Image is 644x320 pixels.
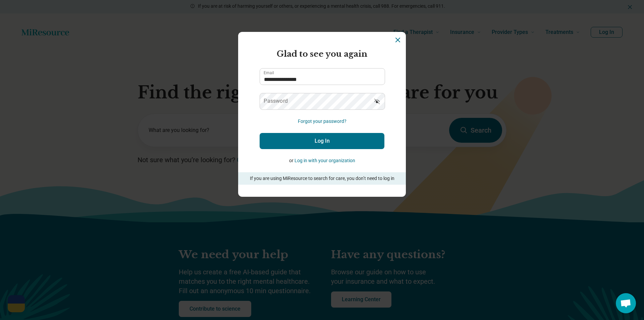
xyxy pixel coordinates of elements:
label: Password [264,98,288,104]
h2: Glad to see you again [260,48,384,60]
button: Log In [260,133,384,149]
button: Dismiss [394,36,402,44]
label: Email [264,71,274,75]
button: Show password [370,93,384,109]
p: If you are using MiResource to search for care, you don’t need to log in [248,175,396,182]
button: Log in with your organization [294,157,355,164]
p: or [260,157,384,164]
section: Login Dialog [238,32,406,197]
button: Forgot your password? [298,118,346,125]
